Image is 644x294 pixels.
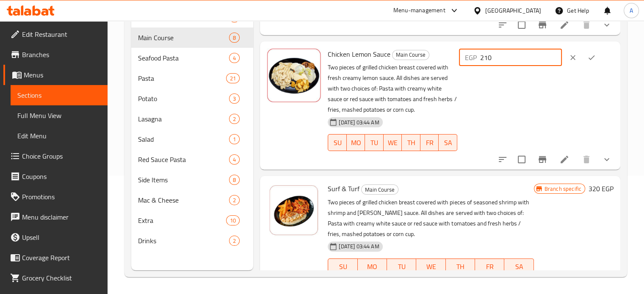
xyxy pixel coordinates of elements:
[508,261,530,273] span: SA
[131,48,254,68] div: Seafood Pasta4
[576,15,597,35] button: delete
[22,192,101,202] span: Promotions
[559,20,569,30] a: Edit menu item
[3,65,108,85] a: Menus
[485,6,541,15] div: [GEOGRAPHIC_DATA]
[384,134,402,151] button: WE
[3,227,108,247] a: Upsell
[138,53,229,63] span: Seafood Pasta
[22,273,101,283] span: Grocery Checklist
[131,27,254,48] div: Main Course8
[131,170,254,190] div: Side Items8
[22,253,101,263] span: Coverage Report
[22,212,101,222] span: Menu disclaimer
[22,49,101,60] span: Branches
[532,149,553,170] button: Branch-specific-item
[393,5,445,16] div: Menu-management
[24,70,101,80] span: Menus
[597,15,617,35] button: show more
[416,258,445,275] button: WE
[17,90,101,100] span: Sections
[475,258,504,275] button: FR
[328,197,533,239] p: Two pieces of grilled chicken breast covered with pieces of seasoned shrimp with shrimp and [PERS...
[131,149,254,170] div: Red Sauce Pasta4
[229,134,240,144] div: items
[229,114,240,124] div: items
[328,182,359,195] span: Surf & Turf
[602,154,612,165] svg: Show Choices
[402,134,420,151] button: TH
[229,175,240,185] div: items
[3,44,108,65] a: Branches
[138,195,229,205] span: Mac & Cheese
[449,261,472,273] span: TH
[17,110,101,121] span: Full Menu View
[3,166,108,187] a: Coupons
[3,268,108,288] a: Grocery Checklist
[630,6,633,15] span: A
[229,236,240,246] div: items
[22,232,101,242] span: Upsell
[387,258,416,275] button: TU
[3,187,108,207] a: Promotions
[11,105,108,126] a: Full Menu View
[332,261,354,273] span: SU
[492,149,513,170] button: sort-choices
[392,50,429,60] span: Main Course
[11,126,108,146] a: Edit Menu
[131,210,254,231] div: Extra10
[492,15,513,35] button: sort-choices
[365,134,384,151] button: TU
[576,149,597,170] button: delete
[358,258,387,275] button: MO
[589,183,614,195] h6: 320 EGP
[328,62,457,115] p: Two pieces of grilled chicken breast covered with fresh creamy lemon sauce. All dishes are served...
[229,53,240,63] div: items
[138,134,229,144] span: Salad
[335,118,382,126] span: [DATE] 03:44 AM
[513,16,531,34] span: Select to update
[229,156,239,164] span: 4
[3,24,108,44] a: Edit Restaurant
[335,242,382,250] span: [DATE] 03:44 AM
[480,49,562,66] input: Please enter price
[229,196,239,204] span: 2
[229,115,239,123] span: 2
[361,184,398,195] div: Main Course
[226,215,240,225] div: items
[387,137,399,149] span: WE
[332,137,343,149] span: SU
[229,34,239,42] span: 8
[22,171,101,181] span: Coupons
[131,231,254,251] div: Drinks2
[229,95,239,103] span: 3
[478,261,501,273] span: FR
[267,183,321,237] img: Surf & Turf
[439,134,457,151] button: SA
[131,129,254,149] div: Salad1
[328,258,357,275] button: SU
[138,215,227,225] span: Extra
[532,15,553,35] button: Branch-specific-item
[446,258,475,275] button: TH
[229,176,239,184] span: 8
[227,74,239,82] span: 21
[22,151,101,161] span: Choice Groups
[138,154,229,165] span: Red Sauce Pasta
[582,48,601,67] button: ok
[362,185,398,195] span: Main Course
[602,20,612,30] svg: Show Choices
[368,137,380,149] span: TU
[3,207,108,227] a: Menu disclaimer
[3,146,108,166] a: Choice Groups
[138,236,229,246] span: Drinks
[3,247,108,268] a: Coverage Report
[138,114,229,124] span: Lasagna
[229,93,240,104] div: items
[541,185,585,193] span: Branch specific
[229,135,239,143] span: 1
[131,68,254,88] div: Pasta21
